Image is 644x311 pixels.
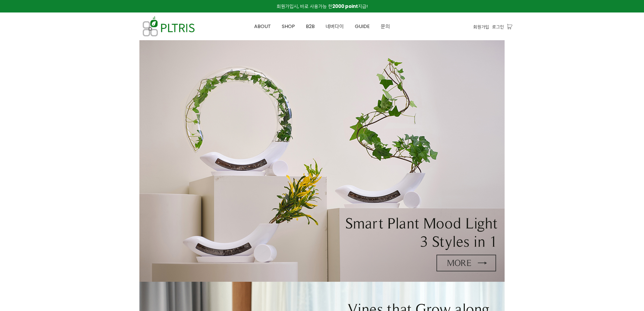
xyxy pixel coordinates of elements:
[320,13,349,40] a: 네버다이
[276,13,300,40] a: SHOP
[254,23,271,30] span: ABOUT
[355,23,370,30] span: GUIDE
[349,13,375,40] a: GUIDE
[282,23,295,30] span: SHOP
[473,23,489,30] a: 회원가입
[381,23,390,30] span: 문의
[300,13,320,40] a: B2B
[249,13,276,40] a: ABOUT
[326,23,344,30] span: 네버다이
[306,23,315,30] span: B2B
[277,3,368,9] span: 회원가입시, 바로 사용가능 한 지급!
[375,13,395,40] a: 문의
[332,3,358,9] strong: 2000 point
[492,23,504,30] a: 로그인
